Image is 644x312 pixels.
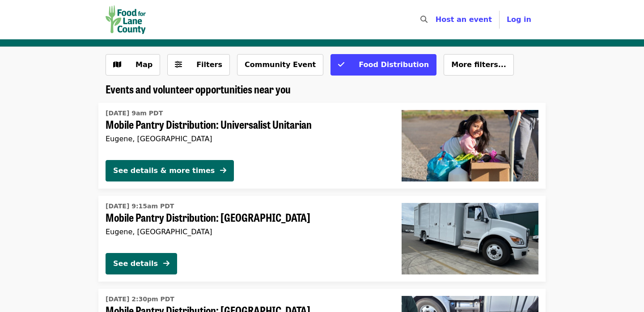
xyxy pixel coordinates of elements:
div: Eugene, [GEOGRAPHIC_DATA] [106,135,387,143]
button: See details [106,253,177,274]
a: Host an event [436,15,492,24]
i: search icon [420,15,428,24]
span: More filters... [451,60,506,69]
time: [DATE] 2:30pm PDT [106,295,174,304]
div: Eugene, [GEOGRAPHIC_DATA] [106,228,387,236]
a: See details for "Mobile Pantry Distribution: Bethel School District" [98,196,546,282]
i: arrow-right icon [220,166,226,175]
i: map icon [113,60,121,69]
button: Log in [500,11,538,29]
button: Community Event [237,54,323,76]
img: Food for Lane County - Home [106,5,146,34]
span: Mobile Pantry Distribution: Universalist Unitarian [106,118,387,131]
button: See details & more times [106,160,234,181]
i: sliders-h icon [175,60,182,69]
span: Mobile Pantry Distribution: [GEOGRAPHIC_DATA] [106,211,387,224]
i: check icon [338,60,344,69]
span: Log in [507,15,531,24]
img: Mobile Pantry Distribution: Bethel School District organized by Food for Lane County [402,203,538,274]
time: [DATE] 9am PDT [106,109,163,118]
button: Filters (0 selected) [167,54,230,76]
i: arrow-right icon [163,259,169,268]
span: Food Distribution [359,60,429,69]
img: Mobile Pantry Distribution: Universalist Unitarian organized by Food for Lane County [402,110,538,181]
span: Events and volunteer opportunities near you [106,81,291,97]
button: More filters... [444,54,514,76]
a: See details for "Mobile Pantry Distribution: Universalist Unitarian" [98,103,546,189]
div: See details [113,258,158,269]
span: Map [136,60,153,69]
div: See details & more times [113,165,215,176]
time: [DATE] 9:15am PDT [106,202,174,211]
button: Show map view [106,54,160,76]
input: Search [433,9,440,30]
button: Food Distribution [330,54,436,76]
span: Filters [196,60,222,69]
